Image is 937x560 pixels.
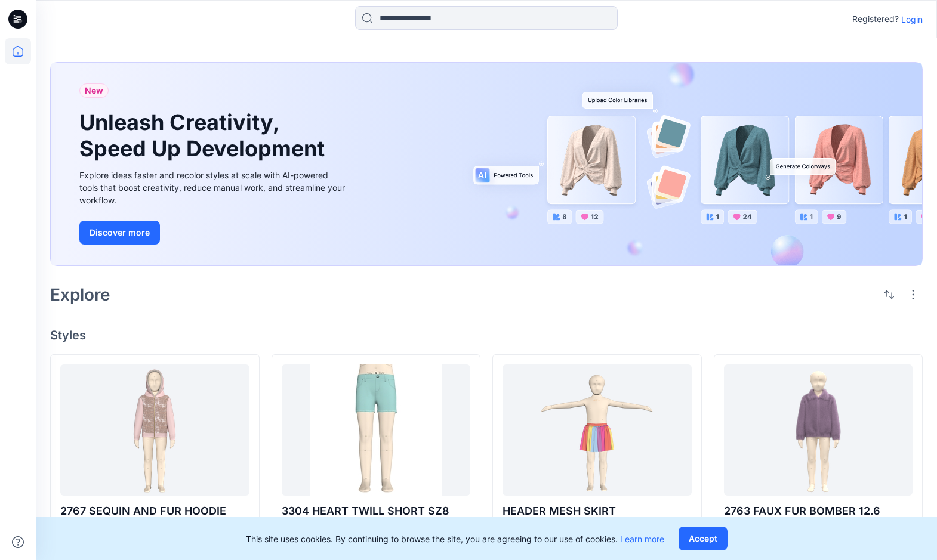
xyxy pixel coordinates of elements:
p: 3304 HEART TWILL SHORT SZ8 [282,503,471,519]
h4: Styles [50,328,923,342]
a: 2767 SEQUIN AND FUR HOODIE [60,364,249,496]
div: Explore ideas faster and recolor styles at scale with AI-powered tools that boost creativity, red... [79,169,348,206]
a: 2763 FAUX FUR BOMBER 12.6 [724,364,913,496]
p: 2767 SEQUIN AND FUR HOODIE [60,503,249,519]
p: HEADER MESH SKIRT [503,503,692,519]
p: Registered? [852,12,899,26]
h1: Unleash Creativity, Speed Up Development [79,110,330,161]
p: 2763 FAUX FUR BOMBER 12.6 [724,503,913,519]
button: Accept [679,527,728,550]
h2: Explore [50,285,110,304]
a: Discover more [79,221,348,245]
span: New [85,83,103,98]
a: 3304 HEART TWILL SHORT SZ8 [282,364,471,496]
p: Login [901,13,923,26]
a: HEADER MESH SKIRT [503,364,692,496]
p: This site uses cookies. By continuing to browse the site, you are agreeing to our use of cookies. [246,533,664,545]
a: Learn more [620,534,664,544]
button: Discover more [79,221,160,245]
